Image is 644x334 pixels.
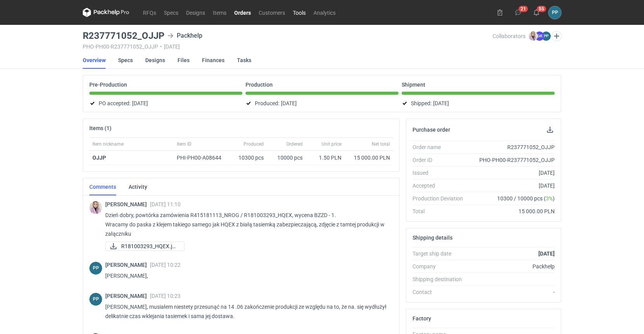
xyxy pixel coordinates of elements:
[493,33,526,39] span: Collaborators
[469,169,555,177] div: [DATE]
[129,178,147,195] a: Activity
[286,141,303,147] span: Ordered
[530,6,543,19] button: 55
[83,31,164,40] h3: R237771052_OJJP
[105,302,387,321] p: [PERSON_NAME], musiałem niestety przesunąć na 14 .06 zakończenie produkcji ze względu na to, że n...
[150,293,181,299] span: [DATE] 10:23
[413,169,469,177] div: Issued
[83,52,106,69] a: Overview
[182,8,209,17] a: Designs
[322,141,341,147] span: Unit price
[413,182,469,190] div: Accepted
[167,31,202,40] div: Packhelp
[546,195,553,202] span: 3%
[402,99,555,108] div: Shipped:
[413,235,453,241] h2: Shipping details
[255,8,289,17] a: Customers
[310,8,339,17] a: Analytics
[105,293,150,299] span: [PERSON_NAME]
[230,8,255,17] a: Orders
[145,52,165,69] a: Designs
[150,262,181,268] span: [DATE] 10:22
[552,31,562,41] button: Edit collaborators
[413,288,469,296] div: Contact
[118,52,133,69] a: Specs
[232,151,267,165] div: 10300 pcs
[245,99,399,108] div: Produced:
[548,6,561,19] button: PP
[497,195,555,202] span: 10300 / 10000 pcs ( )
[89,293,102,306] figcaption: PP
[535,31,544,41] figcaption: GR
[89,99,242,108] div: PO accepted:
[402,82,425,88] p: Shipment
[433,99,449,108] span: [DATE]
[348,154,390,162] div: 15 000.00 PLN
[92,155,106,161] a: OJJP
[105,242,183,251] div: R181003293_HQEX.jpeg
[237,52,251,69] a: Tasks
[413,275,469,283] div: Shipping destination
[89,178,116,195] a: Comments
[150,201,181,207] span: [DATE] 11:10
[89,262,102,275] figcaption: PP
[89,262,102,275] div: Paweł Puch
[105,210,387,238] p: Dzień dobry, powtórka zamówienia R415181113_NROG / R181003293_HQEX, wycena BZZD - 1. Wracamy do p...
[89,125,111,131] h2: Items (1)
[541,31,551,41] figcaption: PP
[309,154,341,162] div: 1.50 PLN
[469,288,555,296] div: -
[413,156,469,164] div: Order ID
[469,156,555,164] div: PHO-PH00-R237771052_OJJP
[413,195,469,202] div: Production Deviation
[178,52,190,69] a: Files
[545,125,555,134] button: Download PO
[83,43,493,50] div: PHO-PH00-R237771052_OJJP [DATE]
[202,52,225,69] a: Finances
[469,182,555,190] div: [DATE]
[529,31,538,41] img: Klaudia Wiśniewska
[413,207,469,215] div: Total
[289,8,310,17] a: Tools
[89,82,127,88] p: Pre-Production
[267,151,306,165] div: 10000 pcs
[548,6,561,19] div: Paweł Puch
[413,263,469,270] div: Company
[160,8,182,17] a: Specs
[121,242,178,250] span: R181003293_HQEX.jpeg
[105,262,150,268] span: [PERSON_NAME]
[469,263,555,270] div: Packhelp
[177,154,229,162] div: PHI-PH00-A08644
[105,242,184,251] a: R181003293_HQEX.jpeg
[538,250,555,257] strong: [DATE]
[177,141,191,147] span: Item ID
[83,8,129,17] svg: Packhelp Pro
[469,207,555,215] div: 15 000.00 PLN
[89,201,102,214] img: Klaudia Wiśniewska
[413,143,469,151] div: Order name
[281,99,297,108] span: [DATE]
[413,315,431,322] h2: Factory
[105,271,387,280] p: [PERSON_NAME],
[372,141,390,147] span: Net total
[209,8,230,17] a: Items
[245,82,273,88] p: Production
[512,6,524,19] button: 21
[92,141,124,147] span: Item nickname
[105,201,150,207] span: [PERSON_NAME]
[413,250,469,257] div: Target ship date
[160,43,162,50] span: •
[132,99,148,108] span: [DATE]
[89,293,102,306] div: Paweł Puch
[469,143,555,151] div: R237771052_OJJP
[413,127,450,133] h2: Purchase order
[244,141,264,147] span: Produced
[139,8,160,17] a: RFQs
